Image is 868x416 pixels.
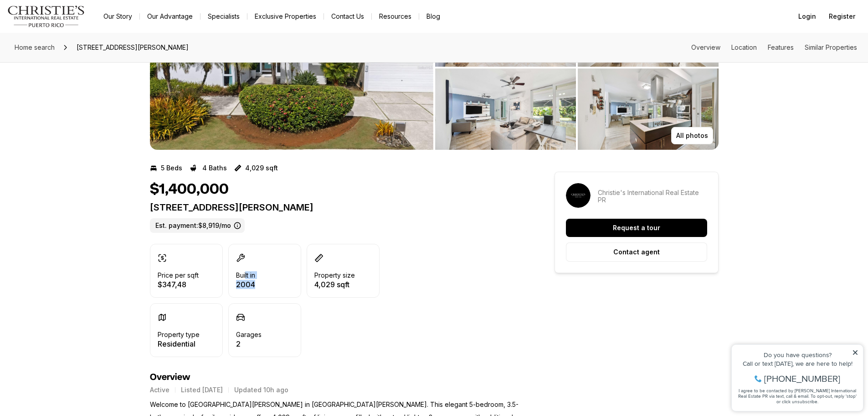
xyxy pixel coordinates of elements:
[247,10,324,23] a: Exclusive Properties
[324,10,371,23] button: Contact Us
[150,202,522,213] p: [STREET_ADDRESS][PERSON_NAME]
[158,281,199,288] p: $347,48
[15,43,55,51] span: Home search
[566,242,707,262] button: Contact agent
[11,40,58,55] a: Home search
[161,164,182,172] p: 5 Beds
[798,13,816,20] span: Login
[793,7,822,26] button: Login
[158,340,200,348] p: Residential
[691,43,720,51] a: Skip to: Overview
[314,281,355,288] p: 4,029 sqft
[613,224,660,232] p: Request a tour
[566,219,707,237] button: Request a tour
[73,40,192,55] span: [STREET_ADDRESS][PERSON_NAME]
[671,127,713,144] button: All photos
[37,43,113,52] span: [PHONE_NUMBER]
[190,161,227,175] button: 4 Baths
[140,10,200,23] a: Our Advantage
[236,340,262,348] p: 2
[150,181,229,198] h1: $1,400,000
[236,281,255,288] p: 2004
[150,372,522,383] h4: Overview
[236,331,262,338] p: Garages
[419,10,447,23] a: Blog
[200,10,247,23] a: Specialists
[731,43,757,51] a: Skip to: Location
[234,386,288,394] p: Updated 10h ago
[676,132,708,139] p: All photos
[598,189,707,204] p: Christie's International Real Estate PR
[11,56,130,74] span: I agree to be contacted by [PERSON_NAME] International Real Estate PR via text, call & email. To ...
[158,272,199,279] p: Price per sqft
[158,331,200,338] p: Property type
[10,29,132,36] div: Call or text [DATE], we are here to help!
[613,248,660,256] p: Contact agent
[372,10,419,23] a: Resources
[805,43,857,51] a: Skip to: Similar Properties
[245,164,278,172] p: 4,029 sqft
[236,272,255,279] p: Built in
[578,68,719,150] button: View image gallery
[435,68,576,150] button: View image gallery
[823,7,861,26] button: Register
[829,13,855,20] span: Register
[202,164,227,172] p: 4 Baths
[10,21,132,27] div: Do you have questions?
[314,272,355,279] p: Property size
[181,386,223,394] p: Listed [DATE]
[768,43,794,51] a: Skip to: Features
[691,44,857,51] nav: Page section menu
[150,386,169,394] p: Active
[96,10,139,23] a: Our Story
[150,218,245,233] label: Est. payment: $8,919/mo
[7,5,85,27] img: logo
